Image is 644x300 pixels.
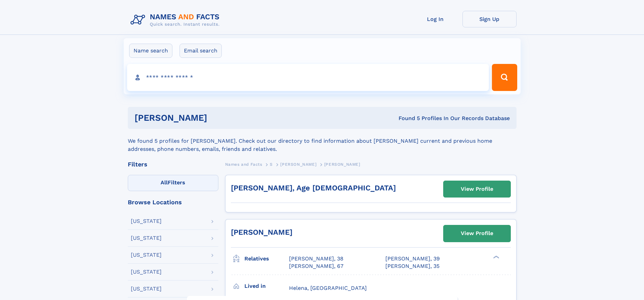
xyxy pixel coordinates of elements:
[280,160,316,168] a: [PERSON_NAME]
[161,179,168,186] span: All
[128,175,218,191] label: Filters
[444,225,510,241] a: View Profile
[231,228,292,236] a: [PERSON_NAME]
[289,285,367,291] span: Helena, [GEOGRAPHIC_DATA]
[180,44,222,58] label: Email search
[225,160,262,168] a: Names and Facts
[324,162,360,167] span: [PERSON_NAME]
[462,11,517,27] a: Sign Up
[270,160,273,168] a: S
[303,115,510,122] div: Found 5 Profiles In Our Records Database
[128,199,218,205] div: Browse Locations
[131,252,162,258] div: [US_STATE]
[128,129,517,153] div: We found 5 profiles for [PERSON_NAME]. Check out our directory to find information about [PERSON_...
[135,114,303,122] h1: [PERSON_NAME]
[131,269,162,275] div: [US_STATE]
[289,255,343,262] a: [PERSON_NAME], 38
[131,235,162,241] div: [US_STATE]
[128,11,225,29] img: Logo Names and Facts
[131,218,162,224] div: [US_STATE]
[408,11,462,27] a: Log In
[128,161,218,167] div: Filters
[492,64,517,91] button: Search Button
[131,286,162,292] div: [US_STATE]
[244,253,289,264] h3: Relatives
[385,255,440,262] a: [PERSON_NAME], 39
[127,64,489,91] input: search input
[385,262,439,270] a: [PERSON_NAME], 35
[129,44,172,58] label: Name search
[231,184,396,192] a: [PERSON_NAME], Age [DEMOGRAPHIC_DATA]
[461,226,493,241] div: View Profile
[280,162,316,167] span: [PERSON_NAME]
[244,280,289,292] h3: Lived in
[289,262,343,270] a: [PERSON_NAME], 67
[444,181,510,197] a: View Profile
[461,181,493,197] div: View Profile
[492,255,500,259] div: ❯
[270,162,273,167] span: S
